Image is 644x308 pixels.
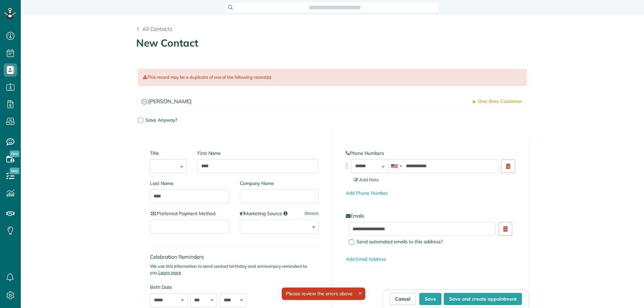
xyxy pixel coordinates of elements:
label: Phone Numbers [346,150,515,157]
div: United States: +1 [388,160,404,173]
a: All Contacts [136,25,172,33]
h4: Celebration Reminders [150,254,319,260]
span: New [10,150,19,157]
label: Birth Date [150,284,262,291]
label: Preferred Payment Method [150,210,229,217]
p: We use this information to send contact birthday and anniversary reminders to you. [150,263,319,276]
div: This record may be a duplicate of one of the following record(s): [138,69,527,86]
button: Save and create appointment [444,293,522,305]
img: drag_indicator-119b368615184ecde3eda3c64c821f6cf29d3e2b97b89ee44bc31753036683e5.png [343,163,350,170]
span: New [10,168,19,174]
span: Add Note [354,177,379,182]
label: Emails [346,212,515,219]
span: Send automated emails to this address? [357,239,443,245]
a: [PERSON_NAME] [133,93,532,110]
a: Manage [305,210,319,215]
a: Cancel [390,293,416,305]
h1: New Contact [136,38,529,49]
span: Search ZenMaid… [316,4,354,11]
label: Title [150,150,187,157]
label: Marketing Source [240,210,319,217]
span: Save Anyway? [146,117,177,123]
a: Add Email Address [346,256,386,262]
label: Last Name [150,180,229,187]
button: Save [419,293,441,305]
label: Company Name [240,180,319,187]
span: One-time Customer [474,96,525,108]
label: First Name [198,150,319,157]
a: Learn more [158,270,181,275]
span: All Contacts [142,25,172,32]
a: Add Phone Number [346,190,388,196]
div: Please review the errors above [282,288,365,300]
